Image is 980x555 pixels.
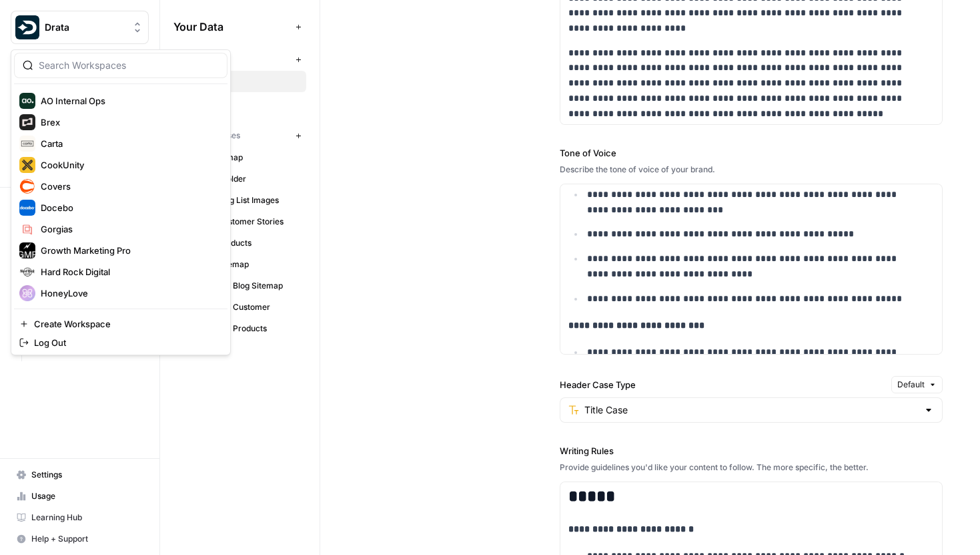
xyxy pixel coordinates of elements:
a: Learning Hub [11,507,149,528]
a: SafeBase Products [173,318,306,339]
span: Learning Hub [31,512,143,524]
span: Drata Blog List Images [194,194,300,206]
span: AO Internal Ops [41,94,217,108]
a: SafeBase Blog Sitemap [173,275,306,297]
span: Blog sitemap [194,152,300,164]
a: Settings [11,464,149,486]
span: Log Out [34,336,217,349]
span: CookUnity [41,158,217,172]
a: Create Workspace [14,315,227,333]
button: Help + Support [11,528,149,550]
span: Carta [41,137,217,150]
div: Provide guidelines you'd like your content to follow. The more specific, the better. [560,461,943,474]
input: Search Workspaces [39,59,219,72]
span: HoneyLove [41,287,217,300]
button: Default [891,376,943,393]
span: Growth Marketing Pro [41,244,217,257]
span: Drata Sitemap [194,258,300,270]
img: Gorgias Logo [19,221,35,237]
a: SafeBase Customer [173,297,306,318]
div: Describe the tone of voice of your brand. [560,164,943,176]
span: Drata Products [194,237,300,249]
span: Docebo [41,201,217,214]
img: Carta Logo [19,136,35,152]
a: Drata Blog List Images [173,190,306,211]
img: CookUnity Logo [19,157,35,173]
span: Hard Rock Digital [41,265,217,279]
a: Log Out [14,333,227,352]
button: Workspace: Drata [11,11,149,44]
label: Header Case Type [560,378,886,391]
a: Design Folder [173,168,306,190]
a: Drata [173,71,306,92]
label: Tone of Voice [560,146,943,160]
img: Growth Marketing Pro Logo [19,242,35,258]
div: Workspace: Drata [11,49,231,355]
span: Settings [31,469,143,481]
a: Drata Customer Stories [173,211,306,232]
span: Usage [31,490,143,502]
span: Covers [41,180,217,193]
label: Writing Rules [560,444,943,457]
img: Docebo Logo [19,200,35,216]
span: Your Data [173,19,290,35]
a: Usage [11,486,149,507]
img: Drata Logo [15,15,39,39]
span: Gorgias [41,222,217,236]
span: Drata Customer Stories [194,216,300,228]
span: SafeBase Customer [194,301,300,313]
a: Drata Products [173,232,306,254]
img: Brex Logo [19,114,35,130]
span: Create Workspace [34,317,217,331]
input: Title Case [584,403,918,417]
span: Help + Support [31,533,143,545]
a: SafeBase [173,92,306,114]
img: HoneyLove Logo [19,285,35,301]
a: Drata Sitemap [173,254,306,275]
span: Brex [41,116,217,129]
span: SafeBase Products [194,323,300,335]
a: Blog sitemap [173,147,306,168]
span: Design Folder [194,173,300,185]
span: Default [897,379,925,391]
span: SafeBase Blog Sitemap [194,280,300,292]
img: AO Internal Ops Logo [19,93,35,109]
span: Drata [45,21,125,34]
span: Drata [194,75,300,87]
img: Hard Rock Digital Logo [19,264,35,280]
img: Covers Logo [19,178,35,194]
span: SafeBase [194,97,300,109]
